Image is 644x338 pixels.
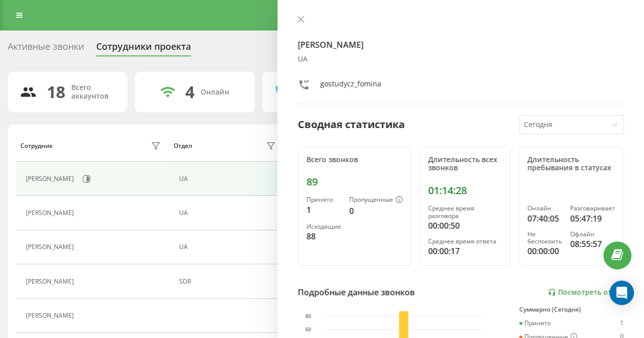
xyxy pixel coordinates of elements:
div: Исходящие [306,223,341,230]
div: Принято [306,196,341,203]
div: Отдел [174,142,192,149]
div: 1 [306,204,341,216]
div: [PERSON_NAME] [26,175,76,182]
div: Всего аккаунтов [71,83,115,101]
div: [PERSON_NAME] [26,278,76,285]
div: 0 [349,205,403,217]
div: Офлайн [570,231,615,238]
div: Не беспокоить [527,231,562,245]
div: UA [179,175,278,182]
div: Open Intercom Messenger [609,281,634,305]
div: 4 [185,82,194,102]
div: 00:00:00 [527,245,562,257]
div: [PERSON_NAME] [26,209,76,217]
div: 1 [620,320,624,327]
div: Длительность всех звонков [428,156,502,173]
div: 00:00:17 [428,245,502,257]
div: [PERSON_NAME] [26,243,76,251]
div: Подробные данные звонков [298,286,415,298]
div: Пропущенные [349,196,403,204]
div: Сотрудник [20,142,53,149]
a: Посмотреть отчет [548,288,624,297]
h4: [PERSON_NAME] [298,39,624,51]
div: 01:14:28 [428,185,502,197]
div: 18 [47,82,65,102]
div: SDR [179,278,278,285]
div: Активные звонки [8,41,84,57]
div: UA [179,209,278,217]
div: Сводная статистика [298,117,405,132]
text: 80 [305,314,312,319]
div: 00:00:50 [428,220,502,232]
div: 88 [306,230,341,242]
div: Онлайн [527,205,562,212]
div: Среднее время разговора [428,205,502,220]
div: Сотрудники проекта [96,41,191,57]
div: Длительность пребывания в статусах [527,156,615,173]
div: UA [179,243,278,251]
text: 60 [305,327,312,332]
div: 08:55:57 [570,238,615,250]
div: 89 [306,176,403,188]
div: gostudycz_fomina [320,79,381,94]
div: 05:47:19 [570,212,615,225]
div: Онлайн [201,88,229,97]
div: Суммарно (Сегодня) [519,306,624,313]
div: Принято [519,320,551,327]
div: 07:40:05 [527,212,562,225]
div: Всего звонков [306,156,403,164]
div: [PERSON_NAME] [26,312,76,319]
div: UA [298,55,624,64]
div: Среднее время ответа [428,238,502,245]
div: Разговаривает [570,205,615,212]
